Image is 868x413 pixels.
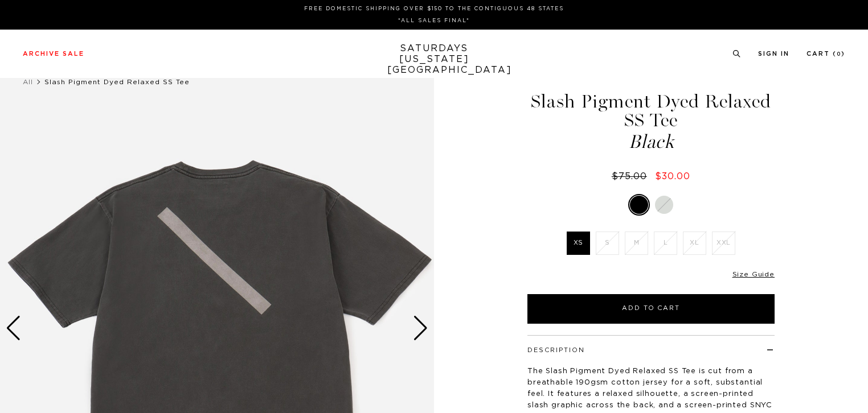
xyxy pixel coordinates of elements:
del: $75.00 [612,172,652,181]
a: All [23,79,33,85]
label: XS [567,232,590,255]
a: SATURDAYS[US_STATE][GEOGRAPHIC_DATA] [387,43,481,76]
p: FREE DOMESTIC SHIPPING OVER $150 TO THE CONTIGUOUS 48 STATES [27,5,841,13]
div: Next slide [413,316,428,341]
span: Slash Pigment Dyed Relaxed SS Tee [44,79,190,85]
span: Black [526,133,776,151]
a: Cart (0) [806,51,845,57]
a: Archive Sale [23,51,84,57]
small: 0 [837,52,841,57]
button: Add to Cart [527,294,775,324]
h1: Slash Pigment Dyed Relaxed SS Tee [526,92,776,151]
a: Size Guide [732,271,775,278]
a: Sign In [758,51,789,57]
div: Previous slide [6,316,21,341]
span: $30.00 [655,172,690,181]
p: *ALL SALES FINAL* [27,16,841,25]
button: Description [527,347,585,353]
